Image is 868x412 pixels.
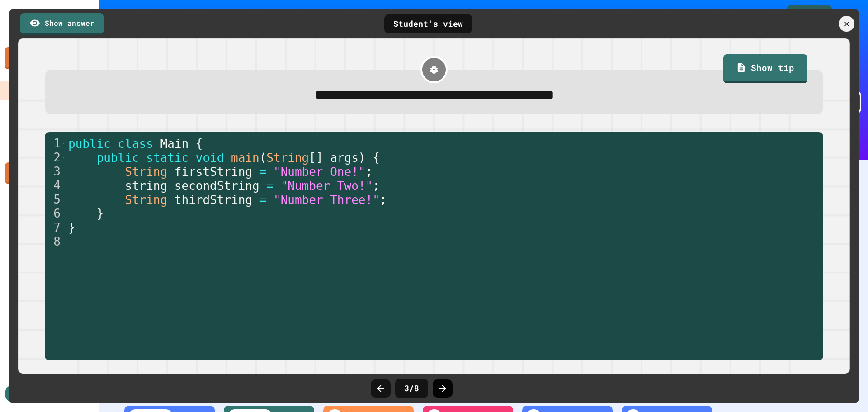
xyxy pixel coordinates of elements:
[259,165,267,179] span: =
[45,207,66,221] div: 6
[61,137,66,151] span: Toggle code folding, rows 1 through 7
[146,151,189,165] span: static
[45,179,66,193] div: 4
[267,179,274,193] span: =
[175,179,259,193] span: secondString
[175,193,252,207] span: thirdString
[125,193,167,207] span: String
[45,151,66,165] div: 2
[281,179,373,193] span: "Number Two!"
[61,151,66,165] span: Toggle code folding, rows 2 through 6
[97,151,139,165] span: public
[274,193,380,207] span: "Number Three!"
[231,151,259,165] span: main
[175,165,252,179] span: firstString
[125,165,167,179] span: String
[125,179,167,193] span: string
[259,193,267,207] span: =
[330,151,359,165] span: args
[118,137,153,151] span: class
[45,193,66,207] div: 5
[45,221,66,235] div: 7
[45,137,66,151] div: 1
[68,137,111,151] span: public
[196,151,224,165] span: void
[723,54,807,83] a: Show tip
[20,13,104,35] a: Show answer
[45,235,66,249] div: 8
[274,165,366,179] span: "Number One!"
[45,165,66,179] div: 3
[267,151,309,165] span: String
[384,14,472,33] div: Student's view
[395,379,428,398] div: 3 / 8
[160,137,189,151] span: Main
